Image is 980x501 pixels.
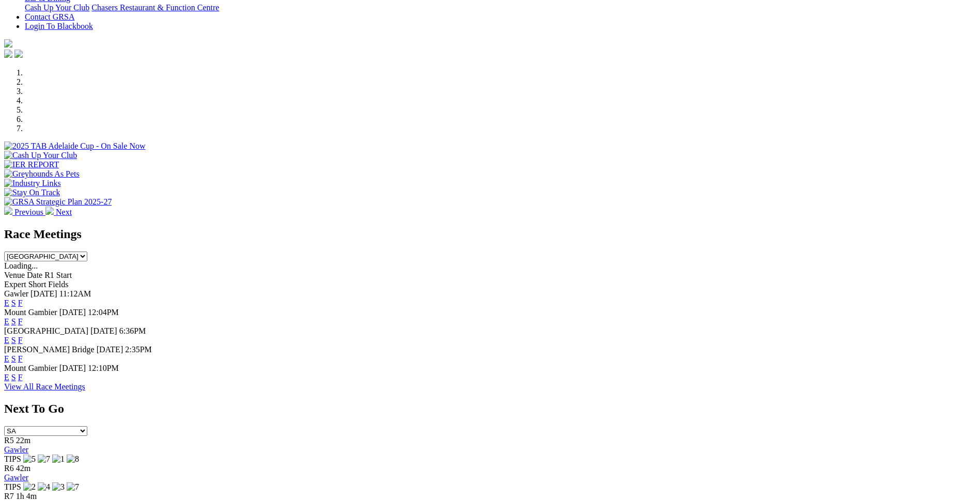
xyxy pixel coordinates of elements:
[4,188,60,197] img: Stay On Track
[4,364,57,372] span: Mount Gambier
[4,473,28,482] a: Gawler
[4,160,59,169] img: IER REPORT
[4,289,28,298] span: Gawler
[25,3,89,12] a: Cash Up Your Club
[4,39,12,48] img: logo-grsa-white.png
[4,445,28,454] a: Gawler
[4,207,12,215] img: chevron-left-pager-white.svg
[23,455,36,464] img: 5
[4,142,146,151] img: 2025 TAB Adelaide Cup - On Sale Now
[18,317,23,326] a: F
[67,482,79,492] img: 7
[88,364,119,372] span: 12:10PM
[4,50,12,58] img: facebook.svg
[88,308,119,317] span: 12:04PM
[38,482,50,492] img: 4
[4,271,25,279] span: Venue
[11,317,16,326] a: S
[4,336,9,345] a: E
[4,436,14,445] span: R5
[4,492,14,500] span: R7
[44,271,72,279] span: R1 Start
[4,455,21,463] span: TIPS
[16,436,30,445] span: 22m
[4,345,95,354] span: [PERSON_NAME] Bridge
[59,308,86,317] span: [DATE]
[11,373,16,382] a: S
[18,299,23,307] a: F
[4,308,57,317] span: Mount Gambier
[30,289,57,298] span: [DATE]
[18,373,23,382] a: F
[97,345,123,354] span: [DATE]
[14,208,43,216] span: Previous
[18,354,23,363] a: F
[52,455,65,464] img: 1
[23,482,36,492] img: 2
[4,299,9,307] a: E
[4,169,80,179] img: Greyhounds As Pets
[4,373,9,382] a: E
[67,455,79,464] img: 8
[38,455,50,464] img: 7
[16,464,30,473] span: 42m
[14,50,23,58] img: twitter.svg
[28,280,46,289] span: Short
[4,317,9,326] a: E
[45,207,54,215] img: chevron-right-pager-white.svg
[25,12,74,21] a: Contact GRSA
[4,464,14,473] span: R6
[4,151,77,160] img: Cash Up Your Club
[59,289,91,298] span: 11:12AM
[119,326,146,335] span: 6:36PM
[11,299,16,307] a: S
[91,3,219,12] a: Chasers Restaurant & Function Centre
[18,336,23,345] a: F
[4,482,21,491] span: TIPS
[4,227,976,241] h2: Race Meetings
[4,382,85,391] a: View All Race Meetings
[45,208,72,216] a: Next
[27,271,42,279] span: Date
[4,179,61,188] img: Industry Links
[4,208,45,216] a: Previous
[56,208,72,216] span: Next
[16,492,37,500] span: 1h 4m
[4,261,38,270] span: Loading...
[59,364,86,372] span: [DATE]
[25,22,93,30] a: Login To Blackbook
[90,326,117,335] span: [DATE]
[11,336,16,345] a: S
[4,197,112,207] img: GRSA Strategic Plan 2025-27
[4,354,9,363] a: E
[125,345,152,354] span: 2:35PM
[25,3,976,12] div: Bar & Dining
[4,326,88,335] span: [GEOGRAPHIC_DATA]
[4,280,26,289] span: Expert
[52,482,65,492] img: 3
[48,280,68,289] span: Fields
[4,402,976,416] h2: Next To Go
[11,354,16,363] a: S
